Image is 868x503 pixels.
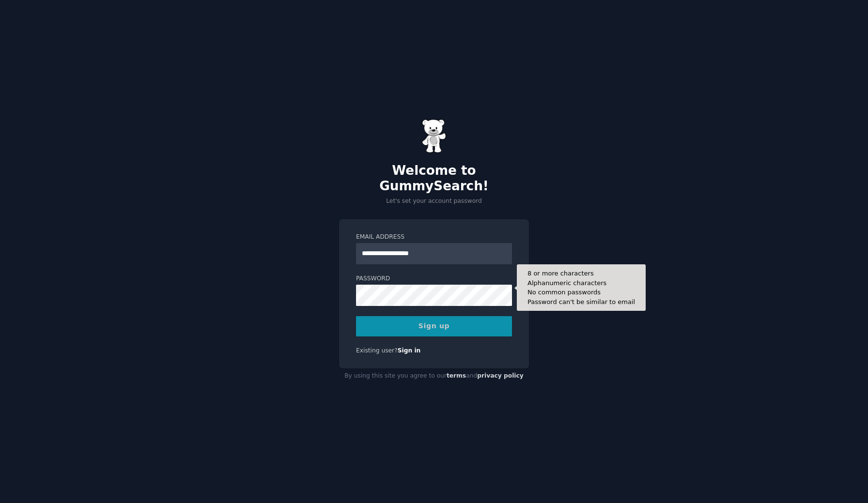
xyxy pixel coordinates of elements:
[339,197,529,206] p: Let's set your account password
[398,347,421,354] a: Sign in
[356,274,512,283] label: Password
[339,163,529,194] h2: Welcome to GummySearch!
[447,372,466,379] a: terms
[339,368,529,384] div: By using this site you agree to our and
[356,233,512,242] label: Email Address
[422,119,446,153] img: Gummy Bear
[477,372,524,379] a: privacy policy
[356,347,398,354] span: Existing user?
